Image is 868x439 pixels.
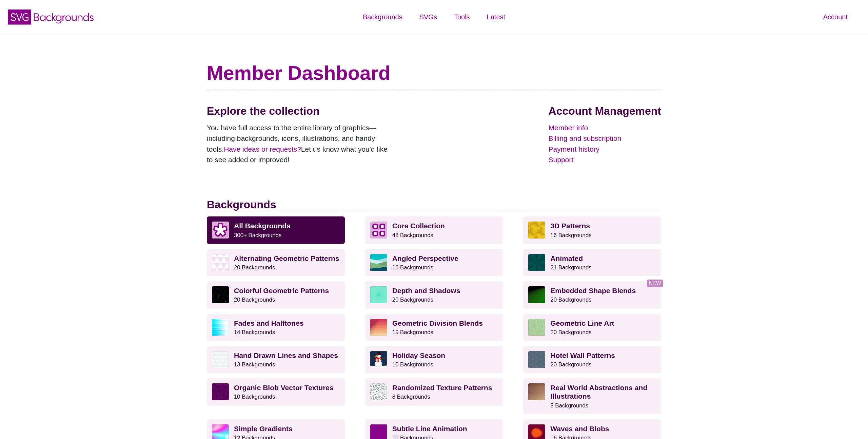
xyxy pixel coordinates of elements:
[212,319,229,336] img: blue lights stretching horizontally over white
[212,286,229,303] img: a rainbow pattern of outlined geometric shapes
[234,319,303,327] strong: Fades and Halftones
[370,351,387,368] img: vector art snowman with black hat, branch arms, and carrot nose
[234,361,275,368] small: 13 Backgrounds
[392,232,433,238] small: 48 Backgrounds
[528,254,545,271] img: green rave light effect animated background
[234,254,339,262] strong: Alternating Geometric Patterns
[207,249,345,276] a: Alternating Geometric Patterns20 Backgrounds
[549,122,661,133] a: Member info
[528,319,545,336] img: geometric web of connecting lines
[365,346,503,373] a: Holiday Season10 Backgrounds
[550,319,614,327] strong: Geometric Line Art
[528,222,545,238] img: fancy golden cube pattern
[365,216,503,244] a: Core Collection 48 Backgrounds
[528,351,545,368] img: intersecting outlined circles formation pattern
[392,329,433,336] small: 15 Backgrounds
[207,216,345,244] a: All Backgrounds 300+ Backgrounds
[224,145,301,153] a: Have ideas or requests?
[234,425,293,433] strong: Simple Gradients
[478,7,514,27] a: Latest
[549,154,661,165] a: Support
[549,133,661,144] a: Billing and subscription
[550,361,591,368] small: 20 Backgrounds
[523,378,661,414] a: Real World Abstractions and Illustrations5 Backgrounds
[370,286,387,303] img: green layered rings within rings
[365,249,503,276] a: Angled Perspective16 Backgrounds
[523,281,661,308] a: Embedded Shape Blends20 Backgrounds
[370,319,387,336] img: red-to-yellow gradient large pixel grid
[392,425,467,433] strong: Subtle Line Animation
[392,254,458,262] strong: Angled Perspective
[234,384,334,392] strong: Organic Blob Vector Textures
[523,346,661,373] a: Hotel Wall Patterns20 Backgrounds
[207,122,393,165] p: You have full access to the entire library of graphics—including backgrounds, icons, illustration...
[392,361,433,368] small: 10 Backgrounds
[212,383,229,400] img: Purple vector splotches
[523,216,661,244] a: 3D Patterns16 Backgrounds
[212,351,229,368] img: white subtle wave background
[411,7,446,27] a: SVGs
[528,286,545,303] img: green to black rings rippling away from corner
[234,297,275,303] small: 20 Backgrounds
[550,232,591,238] small: 16 Backgrounds
[550,287,636,294] strong: Embedded Shape Blends
[207,281,345,308] a: Colorful Geometric Patterns20 Backgrounds
[392,287,460,294] strong: Depth and Shadows
[550,264,591,271] small: 21 Backgrounds
[392,297,433,303] small: 20 Backgrounds
[550,384,647,400] strong: Real World Abstractions and Illustrations
[523,249,661,276] a: Animated21 Backgrounds
[550,351,615,359] strong: Hotel Wall Patterns
[207,314,345,341] a: Fades and Halftones14 Backgrounds
[234,351,338,359] strong: Hand Drawn Lines and Shapes
[234,287,329,294] strong: Colorful Geometric Patterns
[212,254,229,271] img: light purple and white alternating triangle pattern
[549,104,661,117] h2: Account Management
[207,104,393,117] h2: Explore the collection
[392,222,445,230] strong: Core Collection
[550,297,591,303] small: 20 Backgrounds
[392,351,445,359] strong: Holiday Season
[550,254,583,262] strong: Animated
[550,329,591,336] small: 20 Backgrounds
[234,394,275,400] small: 10 Backgrounds
[207,198,661,211] h2: Backgrounds
[523,314,661,341] a: Geometric Line Art20 Backgrounds
[550,222,590,230] strong: 3D Patterns
[528,383,545,400] img: wooden floor pattern
[550,402,588,409] small: 5 Backgrounds
[392,264,433,271] small: 16 Backgrounds
[370,254,387,271] img: abstract landscape with sky mountains and water
[392,319,483,327] strong: Geometric Division Blends
[549,144,661,155] a: Payment history
[446,7,478,27] a: Tools
[392,384,492,392] strong: Randomized Texture Patterns
[207,61,661,85] h1: Member Dashboard
[815,7,856,27] a: Account
[207,378,345,405] a: Organic Blob Vector Textures10 Backgrounds
[365,378,503,405] a: Randomized Texture Patterns8 Backgrounds
[234,232,281,238] small: 300+ Backgrounds
[354,7,411,27] a: Backgrounds
[392,394,430,400] small: 8 Backgrounds
[234,329,275,336] small: 14 Backgrounds
[234,264,275,271] small: 20 Backgrounds
[207,346,345,373] a: Hand Drawn Lines and Shapes13 Backgrounds
[234,222,291,230] strong: All Backgrounds
[370,383,387,400] img: gray texture pattern on white
[365,281,503,308] a: Depth and Shadows20 Backgrounds
[365,314,503,341] a: Geometric Division Blends15 Backgrounds
[550,425,609,433] strong: Waves and Blobs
